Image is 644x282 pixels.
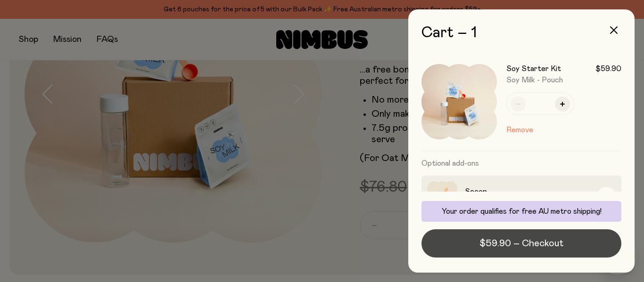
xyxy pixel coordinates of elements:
h3: Scoop [465,186,589,197]
span: $59.90 – Checkout [479,237,563,250]
span: $59.90 [595,64,621,73]
span: Soy Milk - Pouch [506,76,563,84]
p: Your order qualifies for free AU metro shipping! [427,207,616,216]
button: Remove [506,124,533,136]
h2: Cart – 1 [421,24,621,41]
button: $59.90 – Checkout [421,229,621,258]
h3: Optional add-ons [421,151,621,176]
h3: Soy Starter Kit [506,64,561,73]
